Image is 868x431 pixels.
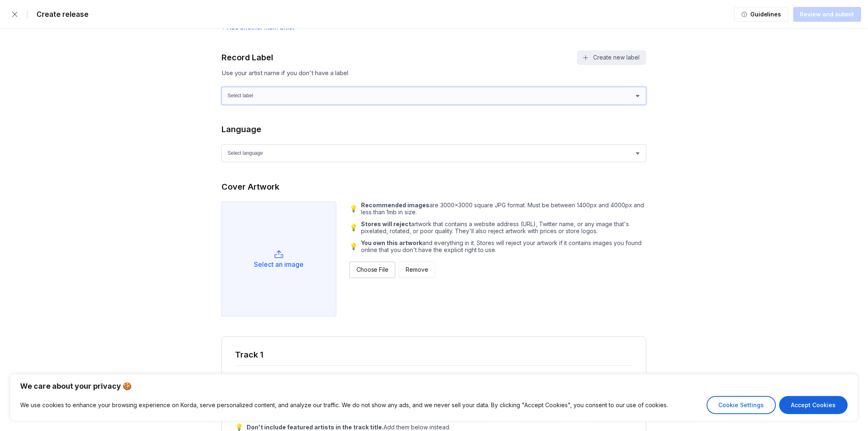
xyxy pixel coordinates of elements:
div: 💡 [349,224,358,232]
button: Cookie Settings [707,396,776,414]
div: Choose File [356,266,388,274]
button: Accept Cookies [779,396,848,414]
div: Record Label [222,53,273,63]
div: Select cover artwork [222,202,336,317]
div: and everything in it. Stores will reject your artwork if it contains images you found online that... [361,240,646,254]
button: Create new label [577,50,646,65]
button: Choose File [349,262,395,278]
div: Track 1 [235,350,263,360]
div: Use your artist name if you don't have a label [222,69,646,77]
div: Select an image [254,261,304,269]
b: Recommended images [361,202,429,209]
div: Cover Artwork [222,182,279,192]
div: | [26,10,28,18]
b: Stores will reject [361,221,411,228]
p: We care about your privacy 🍪 [20,381,848,391]
b: You own this artwork [361,240,422,247]
p: We use cookies to enhance your browsing experience on Korda, serve personalized content, and anal... [20,400,668,410]
div: Language [222,125,261,135]
div: artwork that contains a website address (URL), Twitter name, or any image that's pixelated, rotat... [361,221,646,235]
button: Guidelines [734,7,788,22]
div: 💡 [349,243,358,251]
div: are 3000x3000 square JPG format. Must be between 1400px and 4000px and less than 1mb in size. [361,202,646,216]
div: Create release [32,10,89,18]
div: 💡 [349,205,358,213]
div: Guidelines [748,10,781,18]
